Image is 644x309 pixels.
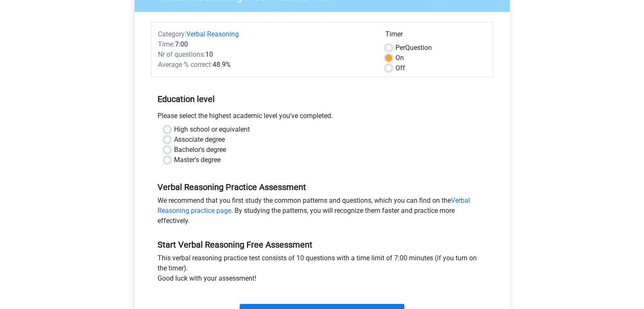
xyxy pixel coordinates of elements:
[158,30,186,38] span: Category:
[151,111,493,124] div: Please select the highest academic level you’ve completed.
[151,196,493,229] div: We recommend that you first study the common patterns and questions, which you can find on the . ...
[174,155,221,165] label: Master's degree
[152,39,379,50] div: 7:00
[174,135,225,145] label: Associate degree
[158,91,487,108] h5: Education level
[186,30,239,38] a: Verbal Reasoning
[385,29,486,43] div: Timer
[152,50,379,60] div: 10
[158,61,213,69] span: Average % correct:
[158,182,487,192] h5: Verbal Reasoning Practice Assessment
[151,253,493,287] div: This verbal reasoning practice test consists of 10 questions with a time limit of 7:00 minutes (i...
[395,63,405,73] label: Off
[158,240,487,250] h5: Start Verbal Reasoning Free Assessment
[152,60,379,70] div: 48.9%
[158,40,175,48] span: Time:
[174,145,226,155] label: Bachelor's degree
[395,53,404,63] label: On
[395,44,405,52] span: Per
[174,124,250,135] label: High school or equivalent
[158,50,205,58] span: Nr of questions:
[395,43,432,53] label: Question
